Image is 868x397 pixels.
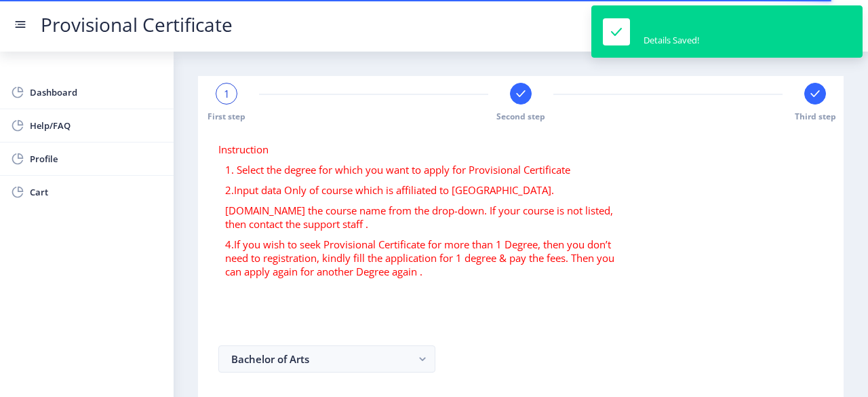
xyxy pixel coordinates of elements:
div: Details Saved! [644,34,699,46]
button: Bachelor of Arts [218,345,435,373]
span: Profile [30,151,163,167]
span: Help/FAQ [30,117,163,134]
span: First step [208,111,245,122]
span: Dashboard [30,84,163,100]
a: Provisional Certificate [27,18,246,32]
span: Second step [496,111,545,122]
p: 1. Select the degree for which you want to apply for Provisional Certificate [225,163,622,176]
span: Cart [30,184,163,200]
span: 1 [224,87,230,100]
p: [DOMAIN_NAME] the course name from the drop-down. If your course is not listed, then contact the ... [225,204,622,231]
p: 4.If you wish to seek Provisional Certificate for more than 1 Degree, then you don’t need to regi... [225,238,622,278]
p: 2.Input data Only of course which is affiliated to [GEOGRAPHIC_DATA]. [225,183,622,197]
span: Instruction [218,143,269,156]
span: Third step [795,111,836,122]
